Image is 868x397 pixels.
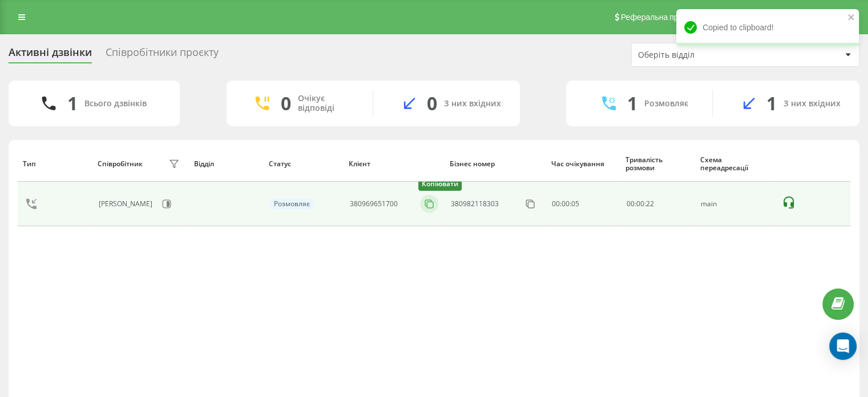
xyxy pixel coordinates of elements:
[194,160,258,168] div: Відділ
[67,93,78,114] div: 1
[829,332,857,360] div: Open Intercom Messenger
[418,178,462,191] div: Копіювати
[451,200,499,208] div: 380982118303
[784,99,841,109] div: З них вхідних
[644,99,688,109] div: Розмовляє
[676,9,859,46] div: Copied to clipboard!
[766,93,777,114] div: 1
[99,200,155,208] div: [PERSON_NAME]
[627,93,637,114] div: 1
[638,50,774,60] div: Оберіть відділ
[106,46,219,64] div: Співробітники проєкту
[269,199,314,209] div: Розмовляє
[350,200,398,208] div: 380969651700
[700,156,770,173] div: Схема переадресації
[701,200,769,208] div: main
[627,200,654,208] div: : :
[427,93,437,114] div: 0
[847,13,855,23] button: close
[349,160,439,168] div: Клієнт
[269,160,338,168] div: Статус
[551,160,615,168] div: Час очікування
[636,199,644,208] span: 00
[444,99,501,109] div: З них вхідних
[23,160,87,168] div: Тип
[646,199,654,208] span: 22
[9,46,92,64] div: Активні дзвінки
[84,99,147,109] div: Всього дзвінків
[552,200,614,208] div: 00:00:05
[298,94,356,113] div: Очікує відповіді
[621,13,705,22] span: Реферальна програма
[281,93,291,114] div: 0
[98,160,143,168] div: Співробітник
[625,156,689,173] div: Тривалість розмови
[450,160,540,168] div: Бізнес номер
[627,199,635,208] span: 00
